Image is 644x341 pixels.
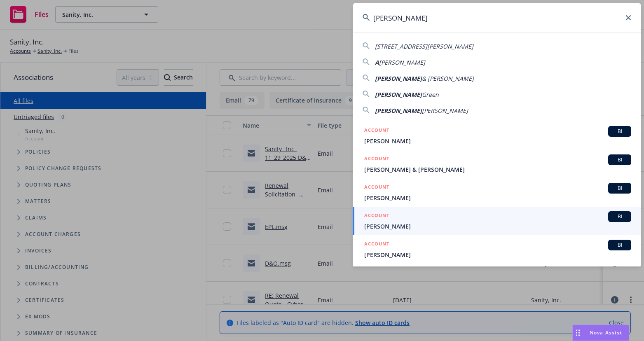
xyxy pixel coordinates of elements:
h5: ACCOUNT [364,240,389,250]
a: ACCOUNTBI[PERSON_NAME] [353,235,641,264]
span: & [PERSON_NAME] [422,75,474,82]
span: [PERSON_NAME] [364,137,631,145]
h5: ACCOUNT [364,154,389,164]
span: BI [611,156,628,163]
span: [PERSON_NAME] [364,194,631,202]
span: A [375,58,379,66]
span: [PERSON_NAME] & [PERSON_NAME] [364,165,631,174]
h5: ACCOUNT [364,211,389,221]
span: [PERSON_NAME] [422,107,468,114]
input: Search... [353,3,641,33]
a: ACCOUNTBI[PERSON_NAME] & [PERSON_NAME] [353,150,641,178]
span: Nova Assist [590,329,622,336]
span: [PERSON_NAME] [379,58,425,66]
button: Nova Assist [572,325,629,341]
h5: ACCOUNT [364,183,389,193]
span: BI [611,185,628,192]
span: BI [611,241,628,249]
a: ACCOUNTBI[PERSON_NAME] [353,178,641,207]
span: [PERSON_NAME] [364,222,631,231]
div: Drag to move [573,325,583,341]
span: [PERSON_NAME] [375,75,422,82]
a: ACCOUNTBI[PERSON_NAME] [353,207,641,235]
h5: ACCOUNT [364,126,389,136]
span: [STREET_ADDRESS][PERSON_NAME] [375,42,473,50]
span: BI [611,128,628,135]
span: [PERSON_NAME] [375,91,422,98]
a: ACCOUNTBI[PERSON_NAME] [353,121,641,150]
span: BI [611,213,628,220]
span: [PERSON_NAME] [364,250,631,259]
span: [PERSON_NAME] [375,107,422,114]
span: Green [422,91,439,98]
